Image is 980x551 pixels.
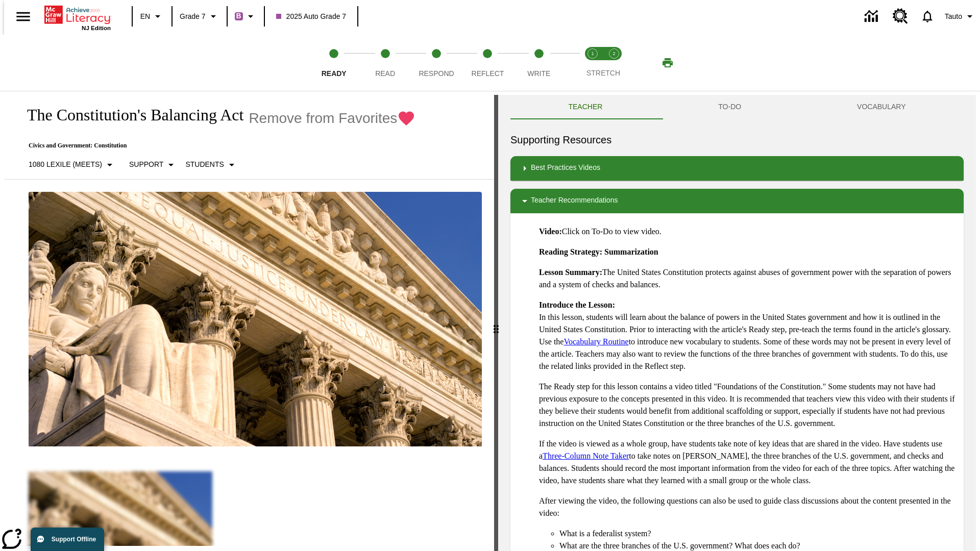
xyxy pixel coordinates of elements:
[941,7,980,26] button: Profile/Settings
[887,3,914,30] a: Resource Center, Will open in new tab
[31,528,104,551] button: Support Offline
[494,95,498,551] div: Press Enter or Spacebar and then press right and left arrow keys to move the slider
[559,528,955,540] li: What is a federalist system?
[612,51,615,56] text: 2
[176,7,224,26] button: Grade: Grade 7, Select a grade
[591,51,594,56] text: 1
[859,3,887,31] a: Data Center
[527,69,550,78] span: Write
[510,156,964,181] div: Best Practices Videos
[563,337,628,346] a: Vocabulary Routine
[539,299,955,372] p: In this lesson, students will learn about the balance of powers in the United States government a...
[539,266,955,291] p: The United States Constitution protects against abuses of government power with the separation of...
[4,95,494,546] div: reading
[510,132,964,148] h6: Supporting Resources
[276,11,347,22] span: 2025 Auto Grade 7
[419,69,454,78] span: Respond
[539,268,602,277] strong: Lesson Summary:
[510,95,964,119] div: Instructional Panel Tabs
[16,142,415,149] p: Civics and Government: Constitution
[322,69,347,78] span: Ready
[531,162,600,174] p: Best Practices Videos
[52,536,96,543] span: Support Offline
[599,35,629,91] button: Stretch Respond step 2 of 2
[29,192,482,447] img: The U.S. Supreme Court Building displays the phrase, "Equal Justice Under Law."
[136,7,168,26] button: Language: EN, Select a language
[510,95,660,119] button: Teacher
[304,35,363,91] button: Ready step 1 of 5
[24,156,120,174] button: Select Lexile, 1080 Lexile (Meets)
[29,159,102,170] p: 1080 Lexile (Meets)
[375,69,395,78] span: Read
[355,35,414,91] button: Read step 2 of 5
[539,247,602,256] strong: Reading Strategy:
[44,4,111,31] div: Home
[539,438,955,487] p: If the video is viewed as a whole group, have students take note of key ideas that are shared in ...
[914,3,941,30] a: Notifications
[543,452,629,460] a: Three-Column Note Taker
[539,381,955,430] p: The Ready step for this lesson contains a video titled "Foundations of the Constitution." Some st...
[249,110,397,127] span: Remove from Favorites
[578,35,607,91] button: Stretch Read step 1 of 2
[180,11,206,22] span: Grade 7
[249,109,415,127] button: Remove from Favorites - The Constitution's Balancing Act
[509,35,569,91] button: Write step 5 of 5
[945,11,962,22] span: Tauto
[510,189,964,213] div: Teacher Recommendations
[129,159,163,170] p: Support
[799,95,964,119] button: VOCABULARY
[16,106,243,124] h1: The Constitution's Balancing Act
[472,69,504,78] span: Reflect
[586,69,620,77] span: STRETCH
[236,10,241,22] span: B
[539,226,955,238] p: Click on To-Do to view video.
[531,195,618,207] p: Teacher Recommendations
[407,35,466,91] button: Respond step 3 of 5
[231,7,261,26] button: Boost Class color is purple. Change class color
[125,156,181,174] button: Scaffolds, Support
[185,159,224,170] p: Students
[498,95,976,551] div: activity
[539,227,562,236] strong: Video:
[458,35,517,91] button: Reflect step 4 of 5
[651,54,684,72] button: Print
[181,156,241,174] button: Select Student
[604,247,658,256] strong: Summarization
[539,300,615,309] strong: Introduce the Lesson:
[660,95,799,119] button: TO-DO
[82,25,111,31] span: NJ Edition
[140,11,150,22] span: EN
[539,495,955,519] p: After viewing the video, the following questions can also be used to guide class discussions abou...
[8,2,38,32] button: Open side menu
